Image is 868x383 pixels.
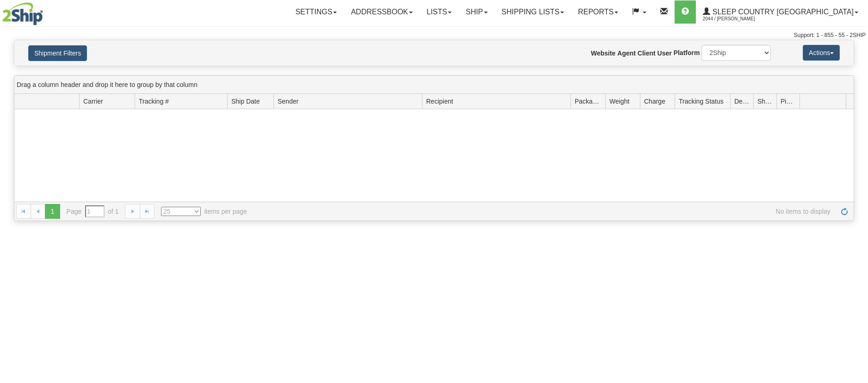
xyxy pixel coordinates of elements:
span: 1 [45,204,60,219]
a: Ship [459,0,494,24]
label: Agent [617,49,636,58]
span: Ship Date [231,97,260,106]
span: Tracking # [139,97,169,106]
span: 2044 / [PERSON_NAME] [703,14,772,24]
label: User [657,49,672,58]
a: Settings [288,0,344,24]
span: Delivery Status [734,97,750,106]
span: Carrier [83,97,103,106]
span: Recipient [426,97,453,106]
div: Support: 1 - 855 - 55 - 2SHIP [2,31,866,39]
a: Addressbook [344,0,420,24]
label: Client [638,49,656,58]
span: Pickup Status [781,97,796,106]
button: Shipment Filters [28,45,87,61]
button: Actions [803,45,840,61]
span: Page of 1 [67,205,119,217]
span: Sender [278,97,298,106]
a: Lists [420,0,459,24]
span: Sleep Country [GEOGRAPHIC_DATA] [710,8,854,16]
a: Shipping lists [495,0,571,24]
img: logo2044.jpg [2,2,43,25]
span: Weight [609,97,629,106]
a: Reports [571,0,625,24]
div: grid grouping header [14,76,854,94]
label: Platform [674,48,700,57]
span: Shipment Issues [757,97,773,106]
a: Sleep Country [GEOGRAPHIC_DATA] 2044 / [PERSON_NAME] [696,0,865,24]
label: Website [591,49,615,58]
span: No items to display [260,207,831,216]
span: Packages [575,97,601,106]
span: Charge [644,97,665,106]
span: Tracking Status [679,97,724,106]
a: Refresh [837,204,852,219]
span: items per page [161,207,247,216]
